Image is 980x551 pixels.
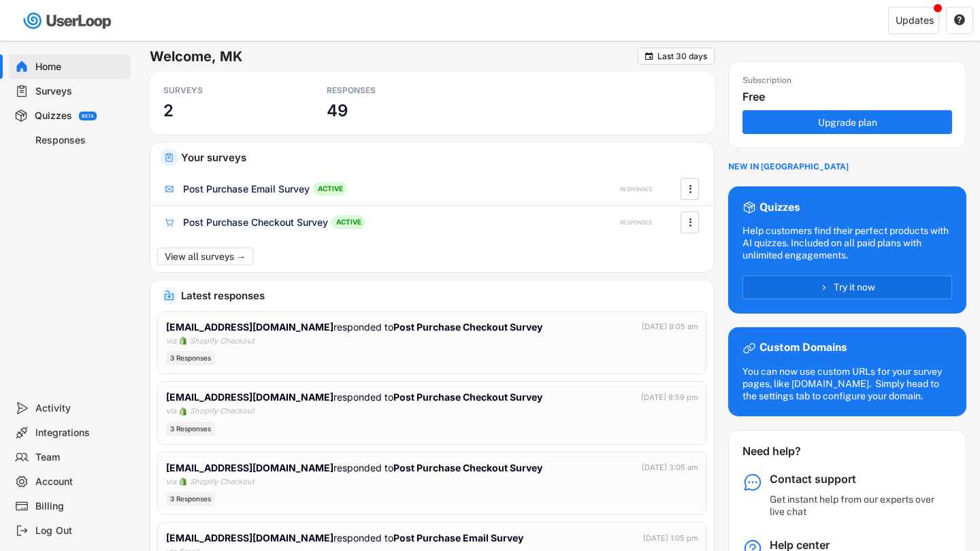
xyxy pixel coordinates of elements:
strong: Post Purchase Checkout Survey [393,391,542,403]
strong: [EMAIL_ADDRESS][DOMAIN_NAME] [166,321,333,333]
div: Shopify Checkout [190,476,255,488]
div: Need help? [742,444,837,458]
div: [DATE] 9:05 am [642,321,698,333]
div: Latest responses [181,290,704,301]
div: You can now use custom URLs for your survey pages, like [DOMAIN_NAME]. Simply head to the setting... [742,365,952,403]
img: 1156660_ecommerce_logo_shopify_icon%20%281%29.png [179,407,187,416]
div: responded to [166,320,542,334]
div: Custom Domains [759,341,847,355]
strong: Post Purchase Checkout Survey [393,462,542,473]
button:  [683,212,697,233]
h6: Welcome, MK [150,48,638,65]
div: responded to [166,461,542,475]
div: Contact support [770,472,940,486]
strong: Post Purchase Email Survey [393,532,523,544]
h3: 49 [327,100,348,121]
div: [DATE] 9:59 pm [641,392,698,403]
div: SURVEYS [163,85,286,96]
div: via [166,476,176,488]
div: 3 Responses [166,492,215,506]
strong: [EMAIL_ADDRESS][DOMAIN_NAME] [166,391,333,403]
div: Post Purchase Email Survey [183,182,310,196]
div: Integrations [35,427,125,439]
div: ACTIVE [313,182,347,196]
button:  [953,14,966,27]
div: Your surveys [181,152,704,163]
h3: 2 [163,100,174,121]
div: Shopify Checkout [190,405,255,417]
div: Team [35,451,125,464]
strong: [EMAIL_ADDRESS][DOMAIN_NAME] [166,532,333,544]
text:  [645,51,653,61]
button: View all surveys → [157,248,253,265]
img: 1156660_ecommerce_logo_shopify_icon%20%281%29.png [179,478,187,486]
div: Free [742,90,959,104]
img: userloop-logo-01.svg [20,7,116,35]
div: RESPONSES [327,85,449,96]
text:  [689,215,691,229]
div: via [166,335,176,347]
div: Help customers find their perfect products with AI quizzes. Included on all paid plans with unlim... [742,224,952,262]
div: Account [35,475,125,488]
text:  [954,14,965,26]
div: [DATE] 3:05 am [642,462,698,473]
div: Updates [896,16,934,25]
div: NEW IN [GEOGRAPHIC_DATA] [728,162,849,173]
div: BETA [82,114,94,118]
span: Try it now [834,282,875,292]
div: Responses [35,134,125,147]
strong: [EMAIL_ADDRESS][DOMAIN_NAME] [166,462,333,473]
strong: Post Purchase Checkout Survey [393,321,542,333]
img: 1156660_ecommerce_logo_shopify_icon%20%281%29.png [179,337,187,345]
button:  [683,179,697,199]
div: Activity [35,402,125,415]
div: ACTIVE [331,215,365,229]
img: IncomingMajor.svg [164,290,174,301]
div: [DATE] 1:05 pm [643,533,698,544]
button: Upgrade plan [742,110,952,134]
div: 3 Responses [166,422,215,436]
div: Last 30 days [657,52,707,61]
div: via [166,405,176,417]
div: RESPONSES [620,186,652,193]
div: Home [35,61,125,73]
div: Get instant help from our experts over live chat [770,493,940,518]
button:  [644,51,654,61]
div: RESPONSES [620,219,652,227]
div: Quizzes [35,110,72,122]
div: responded to [166,531,523,545]
div: Log Out [35,524,125,537]
div: Surveys [35,85,125,98]
div: Subscription [742,76,791,86]
div: Quizzes [759,201,800,215]
button: Try it now [742,275,952,299]
div: responded to [166,390,542,404]
div: Shopify Checkout [190,335,255,347]
div: 3 Responses [166,351,215,365]
text:  [689,182,691,196]
div: Billing [35,500,125,513]
div: Post Purchase Checkout Survey [183,216,328,229]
